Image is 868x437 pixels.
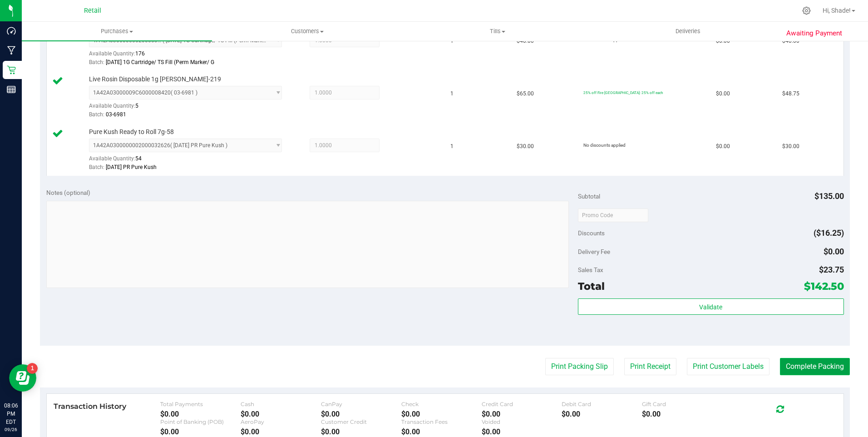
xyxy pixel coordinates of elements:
[482,418,562,425] div: Voided
[780,358,850,375] button: Complete Packing
[46,189,90,196] span: Notes (optional)
[517,142,534,151] span: $30.00
[135,50,145,57] span: 176
[716,89,730,98] span: $0.00
[583,143,626,148] span: No discounts applied
[403,27,592,35] span: Tills
[89,111,104,118] span: Batch:
[663,27,713,35] span: Deliveries
[7,65,16,74] inline-svg: Retail
[241,418,321,425] div: AeroPay
[804,280,844,293] span: $142.50
[824,247,844,256] span: $0.00
[578,298,844,315] button: Validate
[642,410,722,418] div: $0.00
[699,303,722,311] span: Validate
[4,426,18,433] p: 09/26
[22,27,212,35] span: Purchases
[84,7,101,15] span: Retail
[782,89,799,98] span: $48.75
[212,22,402,41] a: Customers
[321,410,401,418] div: $0.00
[786,28,842,39] span: Awaiting Payment
[517,89,534,98] span: $65.00
[160,418,241,425] div: Point of Banking (POB)
[89,59,104,65] span: Batch:
[89,152,292,170] div: Available Quantity:
[716,142,730,151] span: $0.00
[106,164,157,170] span: [DATE] PR Pure Kush
[642,401,722,407] div: Gift Card
[801,6,812,15] div: Manage settings
[450,142,454,151] span: 1
[89,47,292,65] div: Available Quantity:
[814,228,844,238] span: ($16.25)
[578,209,648,222] input: Promo Code
[482,401,562,407] div: Credit Card
[578,266,603,273] span: Sales Tax
[401,401,482,407] div: Check
[160,427,241,436] div: $0.00
[482,410,562,418] div: $0.00
[782,142,799,151] span: $30.00
[7,46,16,55] inline-svg: Manufacturing
[321,401,401,407] div: CanPay
[106,111,126,118] span: 03-6981
[819,265,844,274] span: $23.75
[4,402,18,426] p: 08:06 PM EDT
[22,22,212,41] a: Purchases
[89,128,174,136] span: Pure Kush Ready to Roll 7g-58
[687,358,769,375] button: Print Customer Labels
[583,90,663,95] span: 25% off Fire [GEOGRAPHIC_DATA]: 25% off each
[401,418,482,425] div: Transaction Fees
[89,75,221,84] span: Live Rosin Disposable 1g [PERSON_NAME]-219
[212,27,402,35] span: Customers
[578,280,605,293] span: Total
[450,89,454,98] span: 1
[27,363,38,374] iframe: Resource center unread badge
[562,401,642,407] div: Debit Card
[401,410,482,418] div: $0.00
[241,401,321,407] div: Cash
[89,164,104,170] span: Batch:
[578,193,600,200] span: Subtotal
[160,410,241,418] div: $0.00
[814,191,844,201] span: $135.00
[545,358,614,375] button: Print Packing Slip
[482,427,562,436] div: $0.00
[106,59,214,65] span: [DATE] 1G Cartridge/ TS Fill (Perm Marker/ G
[321,427,401,436] div: $0.00
[401,427,482,436] div: $0.00
[321,418,401,425] div: Customer Credit
[578,225,605,241] span: Discounts
[9,364,36,392] iframe: Resource center
[89,99,292,117] div: Available Quantity:
[241,410,321,418] div: $0.00
[823,7,851,14] span: Hi, Shade!
[562,410,642,418] div: $0.00
[593,22,783,41] a: Deliveries
[7,85,16,94] inline-svg: Reports
[578,248,610,255] span: Delivery Fee
[135,103,138,109] span: 5
[403,22,593,41] a: Tills
[135,155,142,162] span: 54
[241,427,321,436] div: $0.00
[624,358,676,375] button: Print Receipt
[160,401,241,407] div: Total Payments
[7,26,16,35] inline-svg: Dashboard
